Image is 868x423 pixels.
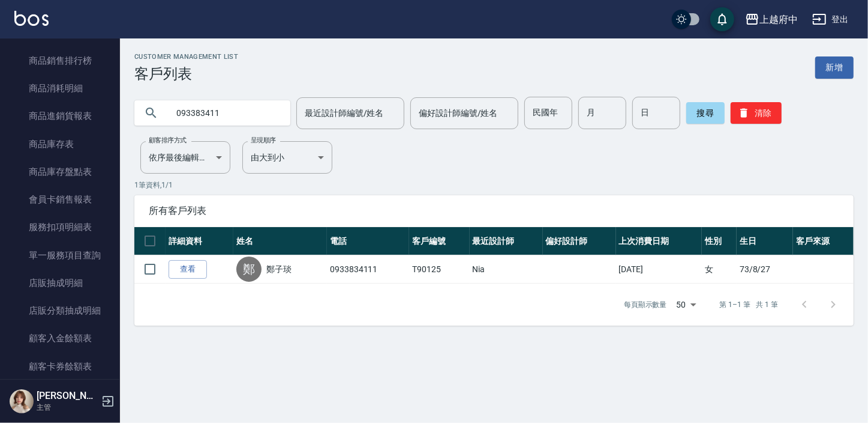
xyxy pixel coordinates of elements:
img: Logo [14,11,49,26]
h2: Customer Management List [134,53,238,61]
a: 店販抽成明細 [5,269,115,297]
th: 客戶來源 [793,227,854,255]
a: 店販分類抽成明細 [5,297,115,324]
div: 鄭 [236,257,262,282]
td: [DATE] [616,255,702,284]
img: Person [10,389,34,413]
th: 生日 [737,227,793,255]
div: 依序最後編輯時間 [140,141,230,174]
button: save [710,7,734,31]
td: 女 [702,255,737,284]
a: 單一服務項目查詢 [5,242,115,269]
p: 每頁顯示數量 [624,299,667,310]
a: 商品消耗明細 [5,75,115,102]
p: 第 1–1 筆 共 1 筆 [720,299,778,310]
th: 偏好設計師 [543,227,616,255]
button: 上越府中 [740,7,803,32]
p: 主管 [37,402,98,413]
a: 服務扣項明細表 [5,213,115,241]
a: 商品銷售排行榜 [5,47,115,75]
a: 查看 [169,260,207,279]
td: T90125 [409,255,470,284]
label: 顧客排序方式 [149,136,187,145]
a: 商品庫存盤點表 [5,158,115,186]
a: 商品進銷貨報表 [5,102,115,130]
th: 客戶編號 [409,227,470,255]
h3: 客戶列表 [134,65,238,82]
th: 上次消費日期 [616,227,702,255]
input: 搜尋關鍵字 [168,97,281,129]
td: Nia [470,255,543,284]
a: 鄭子琰 [266,263,292,275]
th: 最近設計師 [470,227,543,255]
p: 1 筆資料, 1 / 1 [134,180,854,190]
a: 新增 [815,56,854,79]
button: 搜尋 [686,102,725,124]
a: 顧客卡券餘額表 [5,353,115,380]
button: 登出 [807,8,854,31]
a: 商品庫存表 [5,130,115,158]
a: 顧客入金餘額表 [5,324,115,352]
th: 姓名 [233,227,327,255]
a: 會員卡銷售報表 [5,186,115,213]
span: 所有客戶列表 [149,205,839,217]
th: 詳細資料 [166,227,233,255]
div: 上越府中 [759,12,798,27]
label: 呈現順序 [251,136,276,145]
th: 性別 [702,227,737,255]
td: 0933834111 [327,255,409,284]
div: 50 [672,288,701,321]
td: 73/8/27 [737,255,793,284]
div: 由大到小 [242,141,332,174]
h5: [PERSON_NAME] [37,390,98,402]
button: 清除 [731,102,782,124]
th: 電話 [327,227,409,255]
